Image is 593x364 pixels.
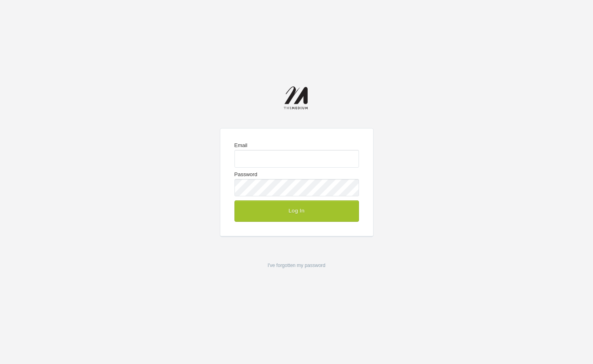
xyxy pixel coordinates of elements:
input: Email [234,150,359,167]
button: Log In [234,200,359,221]
label: Password [234,172,359,196]
img: themediumnet-logo_20140702131735.png [284,86,309,111]
label: Email [234,143,359,167]
a: I've forgotten my password [268,263,325,268]
input: Password [234,179,359,196]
